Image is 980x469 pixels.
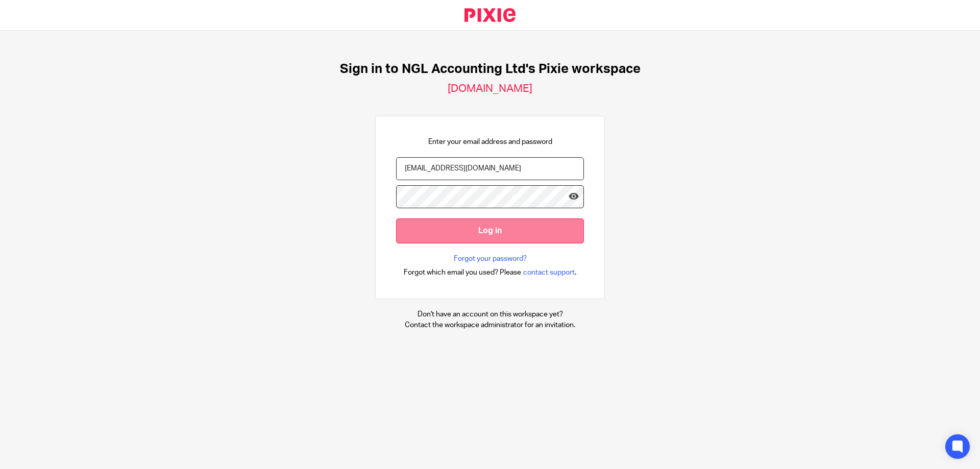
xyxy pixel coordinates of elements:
p: Don't have an account on this workspace yet? [405,309,575,319]
span: contact support [523,267,575,278]
div: . [404,266,577,278]
h2: [DOMAIN_NAME] [448,82,532,95]
p: Contact the workspace administrator for an invitation. [405,320,575,330]
h1: Sign in to NGL Accounting Ltd's Pixie workspace [340,61,641,77]
span: Forgot which email you used? Please [404,267,521,278]
input: Log in [396,218,584,243]
p: Enter your email address and password [428,137,552,147]
a: Forgot your password? [454,254,527,264]
input: name@example.com [396,157,584,180]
